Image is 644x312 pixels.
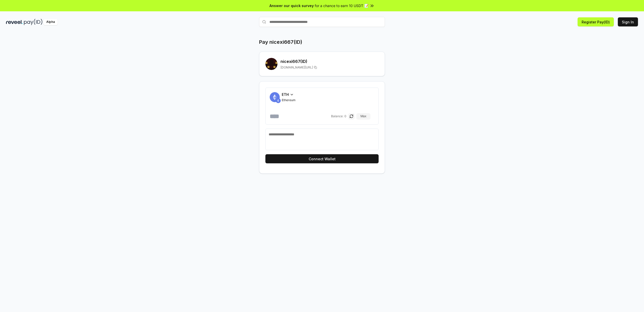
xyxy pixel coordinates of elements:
h2: nicexi667 (ID) [280,58,379,64]
h1: Pay nicexi667(ID) [259,38,302,46]
span: for a chance to earn 10 USDT 📝 [315,3,369,8]
img: reveel_dark [6,19,23,25]
button: Connect Wallet [265,154,379,163]
span: Balance: [331,114,343,118]
span: [DOMAIN_NAME][URL] [280,65,313,69]
span: ETH [282,92,289,97]
span: Answer our quick survey [269,3,314,8]
img: ETH.svg [276,98,281,103]
button: Register Pay(ID) [578,17,614,26]
button: Max [356,113,370,119]
div: Alpha [44,19,58,25]
img: pay_id [24,19,43,25]
span: Ethereum [282,98,296,102]
button: Sign In [618,17,638,26]
span: 0 [344,114,346,118]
